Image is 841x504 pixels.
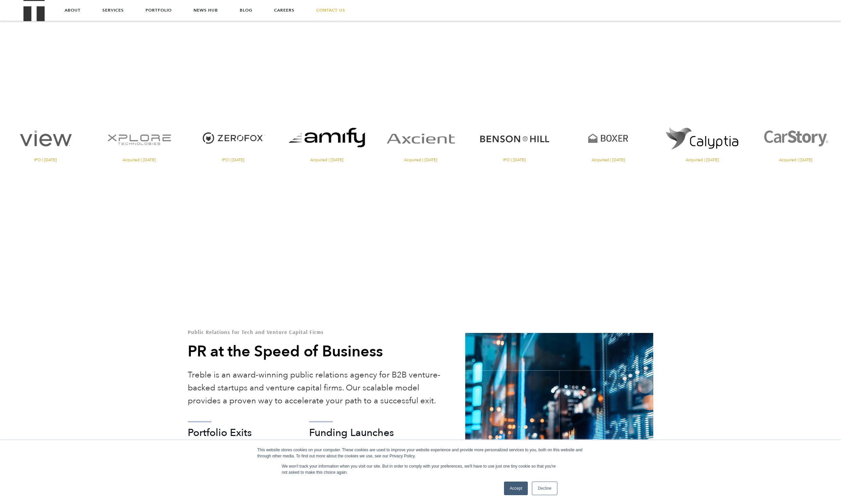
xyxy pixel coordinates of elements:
[469,158,560,162] span: IPO | [DATE]
[469,119,560,158] img: Benson Hill logo
[282,463,559,475] p: We won't track your information when you visit our site. But in order to comply with your prefere...
[282,158,372,162] span: Acquired | [DATE]
[94,158,184,162] span: Acquired | [DATE]
[375,158,466,162] span: Acquired | [DATE]
[188,329,445,335] h1: Public Relations for Tech and Venture Capital Firms
[563,119,654,162] a: Visit the Boxer website
[657,119,747,162] a: Visit the website
[563,119,654,158] img: Boxer logo
[257,447,584,459] div: This website stores cookies on your computer. These cookies are used to improve your website expe...
[0,158,91,162] span: IPO | [DATE]
[94,119,184,162] a: Visit the XPlore website
[188,369,445,407] p: Treble is an award-winning public relations agency for B2B venture-backed startups and venture ca...
[0,119,91,158] img: View logo
[504,482,528,495] a: Accept
[282,119,372,162] a: Visit the website
[532,482,557,495] a: Decline
[375,119,466,158] img: Axcient logo
[188,119,278,162] a: Visit the ZeroFox website
[375,119,466,162] a: Visit the Axcient website
[188,341,445,362] h2: PR at the Speed of Business
[94,119,184,158] img: XPlore logo
[188,428,292,438] h3: Portfolio Exits
[0,119,91,162] a: Visit the View website
[657,158,747,162] span: Acquired | [DATE]
[188,158,278,162] span: IPO | [DATE]
[469,119,560,162] a: Visit the Benson Hill website
[563,158,654,162] span: Acquired | [DATE]
[188,119,278,158] img: ZeroFox logo
[309,428,429,438] h3: Funding Launches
